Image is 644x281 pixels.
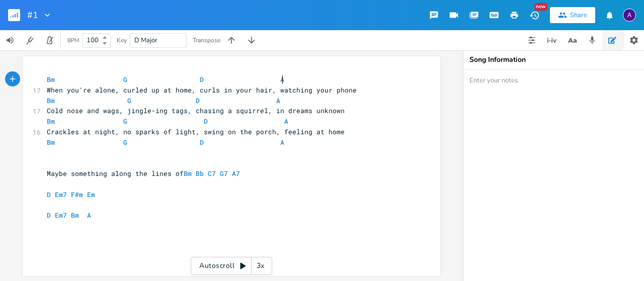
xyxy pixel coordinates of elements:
[134,36,157,45] span: D Major
[123,75,127,84] span: G
[276,96,280,105] span: A
[123,138,127,147] span: G
[200,138,204,147] span: D
[55,211,67,220] span: Em7
[284,117,288,126] span: A
[191,257,272,275] div: Autoscroll
[200,75,204,84] span: D
[117,37,127,43] div: Key
[71,190,83,199] span: F#m
[47,169,248,178] span: Maybe something along the lines of
[47,211,51,220] span: D
[534,3,547,11] div: New
[47,138,55,147] span: Bm
[87,211,91,220] span: A
[524,6,544,24] button: New
[47,117,55,126] span: Bm
[87,190,95,199] span: Em
[280,75,284,84] span: A
[550,7,595,23] button: Share
[208,169,216,178] span: C7
[47,75,55,84] span: Bm
[67,38,79,43] div: BPM
[220,169,228,178] span: G7
[47,96,55,105] span: Bm
[47,85,357,95] span: When you're alone, curled up at home, curls in your hair, watching your phone
[47,190,51,199] span: D
[232,169,240,178] span: A7
[47,127,345,136] span: Crackles at night, no sparks of light, swing on the porch, feeling at home
[570,11,587,20] div: Share
[123,117,127,126] span: G
[193,37,220,43] div: Transpose
[184,169,192,178] span: Bm
[280,138,284,147] span: A
[27,11,38,20] span: #1
[71,211,79,220] span: Bm
[623,9,636,22] div: AJ
[127,96,131,105] span: G
[623,4,636,27] button: A
[55,190,67,199] span: Em7
[196,96,200,105] span: D
[196,169,204,178] span: Bb
[252,257,270,275] div: 3x
[47,106,345,115] span: Cold nose and wags, jingle-ing tags, chasing a squirrel, in dreams unknown
[204,117,208,126] span: D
